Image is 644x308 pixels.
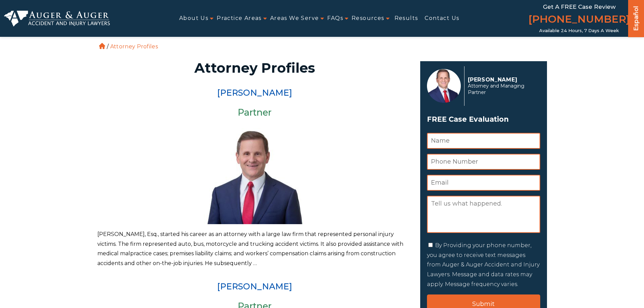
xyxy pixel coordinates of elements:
[97,230,412,268] p: [PERSON_NAME], Esq., started his career as an attorney with a large law firm that represented per...
[427,154,540,170] input: Phone Number
[468,76,536,83] p: [PERSON_NAME]
[427,113,540,126] span: FREE Case Evaluation
[327,11,343,26] a: FAQs
[427,69,461,103] img: Herbert Auger
[425,11,459,26] a: Contact Us
[543,3,616,10] span: Get a FREE Case Review
[204,123,305,224] img: Herbert Auger
[4,10,110,27] img: Auger & Auger Accident and Injury Lawyers Logo
[109,43,160,50] li: Attorney Profiles
[395,11,418,26] a: Results
[468,83,536,96] span: Attorney and Managing Partner
[217,281,292,291] a: [PERSON_NAME]
[270,11,319,26] a: Areas We Serve
[427,242,540,287] label: By Providing your phone number, you agree to receive text messages from Auger & Auger Accident an...
[101,61,408,75] h1: Attorney Profiles
[352,11,384,26] a: Resources
[97,108,412,118] h3: Partner
[217,11,262,26] a: Practice Areas
[427,175,540,191] input: Email
[427,133,540,149] input: Name
[217,88,292,98] a: [PERSON_NAME]
[99,43,105,49] a: Home
[528,12,630,28] a: [PHONE_NUMBER]
[539,28,619,33] span: Available 24 Hours, 7 Days a Week
[179,11,208,26] a: About Us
